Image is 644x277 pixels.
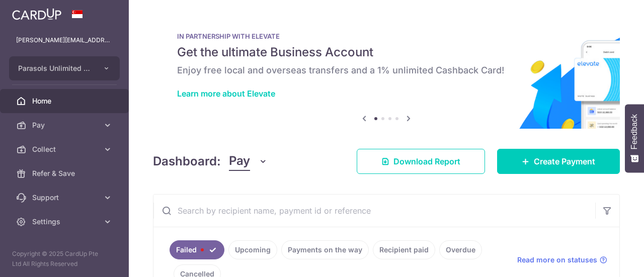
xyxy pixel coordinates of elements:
[229,152,250,171] span: Pay
[630,114,639,149] span: Feedback
[517,255,607,265] a: Read more on statuses
[18,63,93,73] span: Parasols Unlimited Pte Ltd
[177,88,275,99] a: Learn more about Elevate
[153,16,620,129] img: Renovation banner
[32,168,99,178] span: Refer & Save
[32,217,99,227] span: Settings
[12,8,61,20] img: CardUp
[357,149,485,174] a: Download Report
[32,193,99,203] span: Support
[32,144,99,154] span: Collect
[517,255,597,265] span: Read more on statuses
[153,152,221,170] h4: Dashboard:
[228,240,277,259] a: Upcoming
[9,56,120,80] button: Parasols Unlimited Pte Ltd
[177,32,596,40] p: IN PARTNERSHIP WITH ELEVATE
[153,195,595,227] input: Search by recipient name, payment id or reference
[393,155,460,167] span: Download Report
[170,240,224,259] a: Failed
[16,35,113,45] p: [PERSON_NAME][EMAIL_ADDRESS][DOMAIN_NAME]
[177,44,596,60] h5: Get the ultimate Business Account
[32,120,99,130] span: Pay
[373,240,435,259] a: Recipient paid
[625,104,644,172] button: Feedback - Show survey
[281,240,369,259] a: Payments on the way
[32,96,99,106] span: Home
[177,64,596,76] h6: Enjoy free local and overseas transfers and a 1% unlimited Cashback Card!
[534,155,595,167] span: Create Payment
[497,149,620,174] a: Create Payment
[229,152,268,171] button: Pay
[439,240,482,259] a: Overdue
